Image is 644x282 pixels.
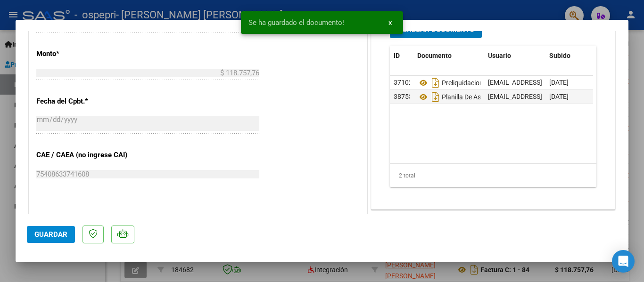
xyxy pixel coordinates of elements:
[417,52,452,59] span: Documento
[388,18,392,27] span: x
[381,14,399,31] button: x
[549,79,569,86] span: [DATE]
[34,230,67,239] span: Guardar
[417,93,504,101] span: Planilla De Asistencia
[413,46,484,66] datatable-header-cell: Documento
[545,46,593,66] datatable-header-cell: Subido
[429,89,442,105] i: Descargar documento
[372,14,615,209] div: DOCUMENTACIÓN RESPALDATORIA
[390,164,596,187] div: 2 total
[36,96,133,107] p: Fecha del Cpbt.
[417,79,483,87] span: Preliquidacion
[429,75,442,90] i: Descargar documento
[593,46,640,66] datatable-header-cell: Acción
[36,150,133,161] p: CAE / CAEA (no ingrese CAI)
[27,226,75,243] button: Guardar
[549,52,570,59] span: Subido
[612,250,635,273] div: Open Intercom Messenger
[549,93,569,100] span: [DATE]
[394,52,400,59] span: ID
[248,18,344,27] span: Se ha guardado el documento!
[394,93,413,100] span: 38753
[484,46,545,66] datatable-header-cell: Usuario
[36,48,133,59] p: Monto
[394,79,413,86] span: 37102
[488,52,511,59] span: Usuario
[390,46,413,66] datatable-header-cell: ID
